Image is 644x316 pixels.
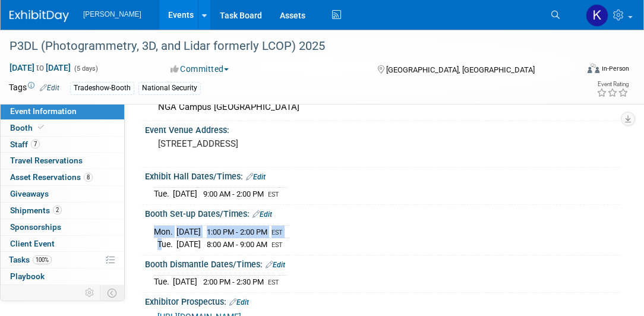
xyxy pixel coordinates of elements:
a: Edit [40,84,59,92]
span: EST [268,279,279,286]
td: Tags [9,81,59,95]
div: Booth Dismantle Dates/Times: [145,255,620,271]
span: 2 [53,206,62,214]
span: 2:00 PM - 2:30 PM [203,277,264,286]
a: Client Event [1,236,124,252]
i: Booth reservation complete [38,124,44,131]
span: [GEOGRAPHIC_DATA], [GEOGRAPHIC_DATA] [386,65,535,74]
a: Edit [229,298,249,306]
td: Tue. [154,188,173,200]
td: Tue. [154,276,173,288]
td: [DATE] [173,276,197,288]
img: Format-Inperson.png [588,64,599,73]
div: P3DL (Photogrammetry, 3D, and Lidar formerly LCOP) 2025 [5,36,568,57]
span: [PERSON_NAME] [83,10,141,18]
div: Tradeshow-Booth [70,82,134,94]
span: (5 days) [73,65,98,72]
td: Toggle Event Tabs [100,285,125,301]
a: Staff7 [1,137,124,153]
span: 7 [31,140,40,148]
div: Exhibitor Prospectus: [145,293,620,308]
span: [DATE] [DATE] [9,62,71,73]
span: 8:00 AM - 9:00 AM [207,240,267,249]
a: Booth [1,120,124,136]
div: Event Format [533,62,630,80]
a: Event Information [1,103,124,119]
button: Committed [166,63,233,75]
span: EST [272,229,283,236]
span: Playbook [10,271,45,281]
a: Giveaways [1,186,124,202]
span: to [34,63,46,72]
a: Travel Reservations [1,153,124,169]
a: Edit [252,210,272,219]
a: Edit [266,261,285,269]
a: Edit [246,173,266,181]
img: ExhibitDay [10,10,69,22]
div: Event Venue Address: [145,121,620,136]
span: Staff [10,140,40,149]
span: 9:00 AM - 2:00 PM [203,189,264,198]
span: Client Event [10,239,55,248]
span: Sponsorships [10,222,61,232]
span: EST [268,191,279,198]
div: In-Person [601,64,629,73]
span: 1:00 PM - 2:00 PM [207,227,267,236]
a: Sponsorships [1,219,124,235]
img: Kim Hansen [586,4,608,27]
div: Event Rating [596,81,629,87]
td: Personalize Event Tab Strip [80,285,100,301]
span: Shipments [10,206,62,215]
span: Travel Reservations [10,156,83,165]
span: Event Information [10,106,77,116]
pre: [STREET_ADDRESS] [158,138,330,149]
a: Playbook [1,268,124,285]
td: Tue. [154,238,176,251]
span: Giveaways [10,189,49,198]
span: 8 [84,173,93,182]
div: NGA Campus [GEOGRAPHIC_DATA] [154,98,611,116]
td: [DATE] [176,238,201,251]
span: EST [272,241,283,249]
div: National Security [138,82,201,94]
td: [DATE] [173,188,197,200]
span: 100% [33,255,52,264]
a: Shipments2 [1,203,124,219]
div: Exhibit Hall Dates/Times: [145,168,620,183]
span: Asset Reservations [10,172,93,182]
span: Tasks [9,255,52,264]
div: Booth Set-up Dates/Times: [145,205,620,220]
td: [DATE] [176,225,201,238]
span: Booth [10,123,46,132]
a: Tasks100% [1,252,124,268]
td: Mon. [154,225,176,238]
a: Asset Reservations8 [1,169,124,185]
